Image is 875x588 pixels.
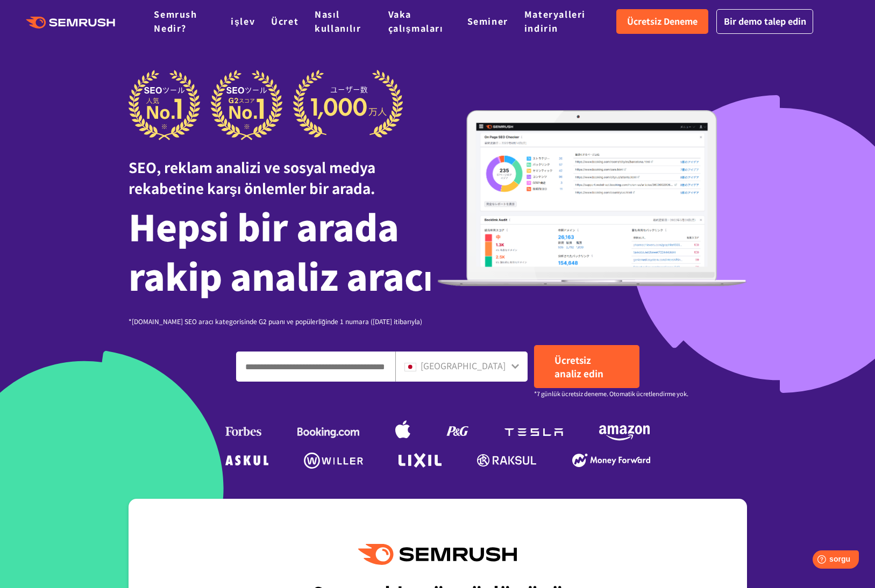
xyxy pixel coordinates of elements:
a: işlev [231,15,255,27]
font: *7 günlük ücretsiz deneme. Otomatik ücretlendirme yok. [534,389,688,398]
a: Seminer [467,15,508,27]
a: Nasıl kullanılır [315,8,361,34]
a: Ücretsiz Deneme [616,9,708,34]
font: Ücretsiz analiz edin [554,353,603,380]
iframe: Yardım widget başlatıcısı [779,546,863,576]
font: Bir demo talep edin [724,15,806,27]
a: Vaka çalışmaları [388,8,443,34]
font: *[DOMAIN_NAME] SEO aracı kategorisinde G2 puanı ve popülerliğinde 1 numara ([DATE] itibarıyla) [129,317,423,326]
a: Materyalleri indirin [524,8,586,34]
font: Ücretsiz Deneme [627,15,698,27]
a: Ücret [271,15,298,27]
input: Bir alan adı, anahtar kelime veya URL girin [237,352,395,381]
font: rakip analiz aracı [129,249,433,301]
font: SEO, reklam analizi ve sosyal medya rekabetine karşı önlemler bir arada. [129,157,375,198]
a: Ücretsiz analiz edin [534,345,639,388]
font: [GEOGRAPHIC_DATA] [421,359,506,372]
font: Hepsi bir arada [129,200,399,252]
a: Semrush Nedir? [154,8,197,34]
a: Bir demo talep edin [716,9,813,34]
img: Semrush [358,544,516,565]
